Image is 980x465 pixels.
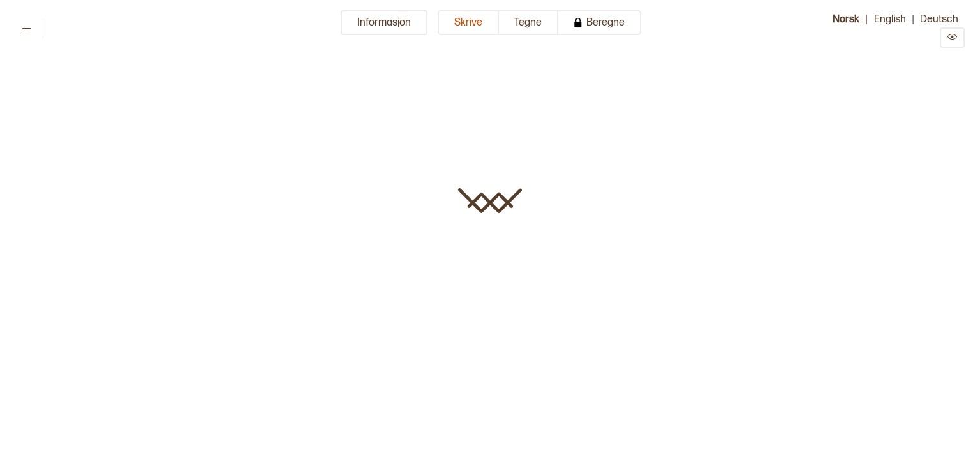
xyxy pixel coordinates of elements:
[558,10,641,48] a: Beregne
[805,10,965,48] div: | |
[499,10,558,35] button: Tegne
[438,10,499,48] a: Skrive
[868,10,912,27] button: English
[826,10,866,27] button: Norsk
[341,10,427,35] button: Informasjon
[914,10,965,27] button: Deutsch
[947,32,957,41] svg: Preview
[940,27,965,48] button: Preview
[558,10,641,35] button: Beregne
[940,33,965,45] a: Preview
[499,10,558,48] a: Tegne
[438,10,499,35] button: Skrive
